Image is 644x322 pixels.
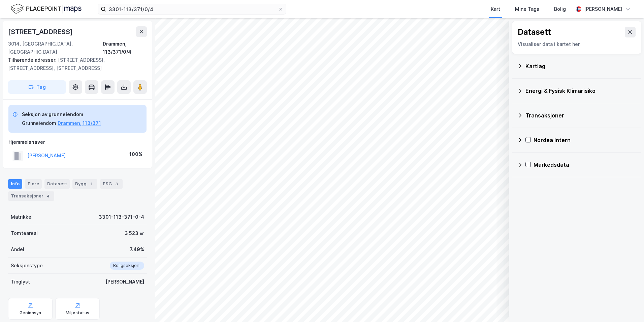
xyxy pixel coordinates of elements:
[8,56,141,72] div: [STREET_ADDRESS], [STREET_ADDRESS], [STREET_ADDRESS]
[11,229,38,237] div: Tomteareal
[11,213,33,221] div: Matrikkel
[125,229,144,237] div: 3 523 ㎡
[45,193,52,199] div: 4
[22,119,56,127] div: Grunneiendom
[525,87,636,95] div: Energi & Fysisk Klimarisiko
[610,290,644,322] iframe: Chat Widget
[518,40,636,48] div: Visualiser data i kartet her.
[11,278,30,286] div: Tinglyst
[8,179,22,189] div: Info
[8,191,54,201] div: Transaksjoner
[584,5,622,13] div: [PERSON_NAME]
[518,27,551,37] div: Datasett
[106,4,278,14] input: Søk på adresse, matrikkel, gårdeiere, leietakere eller personer
[88,181,95,187] div: 1
[130,245,144,253] div: 7.49%
[22,110,101,118] div: Seksjon av grunneiendom
[100,179,123,189] div: ESG
[72,179,97,189] div: Bygg
[103,40,147,56] div: Drammen, 113/371/0/4
[11,245,24,253] div: Andel
[113,181,120,187] div: 3
[25,179,42,189] div: Eiere
[11,262,43,270] div: Seksjonstype
[8,138,147,146] div: Hjemmelshaver
[534,161,636,169] div: Markedsdata
[58,119,101,127] button: Drammen, 113/371
[554,5,566,13] div: Bolig
[534,136,636,144] div: Nordea Intern
[525,111,636,119] div: Transaksjoner
[8,80,66,94] button: Tag
[99,213,144,221] div: 3301-113-371-0-4
[8,57,58,63] span: Tilhørende adresser:
[8,40,103,56] div: 3014, [GEOGRAPHIC_DATA], [GEOGRAPHIC_DATA]
[8,26,74,37] div: [STREET_ADDRESS]
[515,5,539,13] div: Mine Tags
[20,310,41,316] div: Geoinnsyn
[66,310,89,316] div: Miljøstatus
[44,179,70,189] div: Datasett
[129,150,142,158] div: 100%
[11,3,82,15] img: logo.f888ab2527a4732fd821a326f86c7f29.svg
[491,5,500,13] div: Kart
[105,278,144,286] div: [PERSON_NAME]
[525,62,636,70] div: Kartlag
